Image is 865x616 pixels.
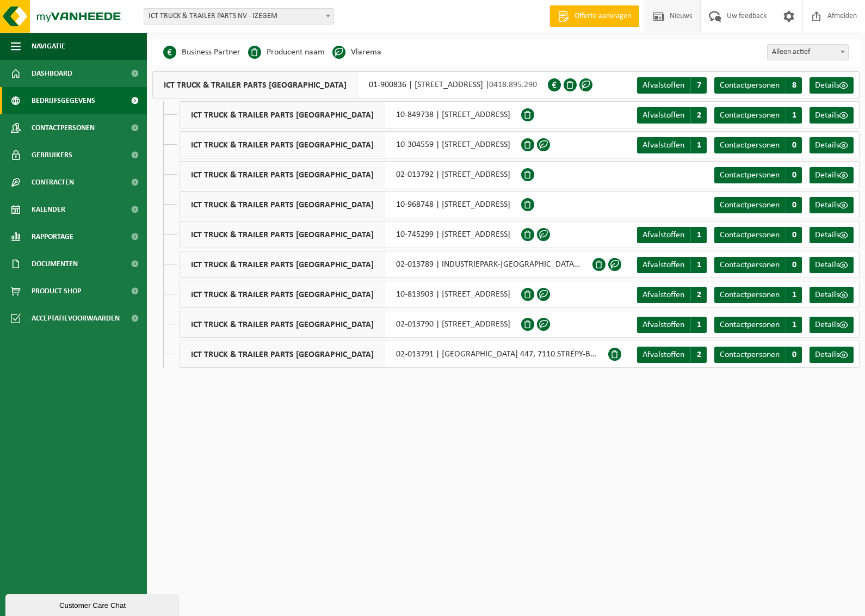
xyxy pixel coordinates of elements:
a: Afvalstoffen 1 [637,227,707,243]
span: Afvalstoffen [642,261,684,269]
a: Afvalstoffen 1 [637,317,707,333]
a: Contactpersonen 0 [714,167,802,183]
span: 8 [786,77,802,94]
span: Gebruikers [32,141,72,169]
span: ICT TRUCK & TRAILER PARTS [GEOGRAPHIC_DATA] [180,132,385,158]
span: Documenten [32,250,78,278]
span: Afvalstoffen [642,81,684,90]
span: Dashboard [32,60,72,87]
span: ICT TRUCK & TRAILER PARTS [GEOGRAPHIC_DATA] [180,192,385,218]
span: Bedrijfsgegevens [32,87,95,114]
span: Product Shop [32,278,81,305]
div: 02-013790 | [STREET_ADDRESS] [180,311,521,338]
a: Offerte aanvragen [549,5,639,27]
span: ICT TRUCK & TRAILER PARTS [GEOGRAPHIC_DATA] [180,102,385,128]
span: Contactpersonen [720,201,780,210]
span: Afvalstoffen [642,350,684,359]
span: ICT TRUCK & TRAILER PARTS [GEOGRAPHIC_DATA] [180,221,385,248]
span: Alleen actief [768,45,848,60]
span: ICT TRUCK & TRAILER PARTS [GEOGRAPHIC_DATA] [153,72,358,98]
a: Contactpersonen 0 [714,257,802,273]
a: Contactpersonen 0 [714,197,802,213]
a: Afvalstoffen 2 [637,347,707,363]
span: ICT TRUCK & TRAILER PARTS NV - IZEGEM [144,8,334,24]
a: Details [810,287,854,303]
span: 7 [690,77,707,94]
a: Contactpersonen 1 [714,317,802,333]
div: 02-013789 | INDUSTRIEPARK-[GEOGRAPHIC_DATA], 9100 [GEOGRAPHIC_DATA] [180,251,592,278]
span: Details [815,350,839,359]
span: 1 [690,137,707,153]
span: 1 [690,257,707,273]
div: 10-813903 | [STREET_ADDRESS] [180,281,521,308]
span: Contracten [32,169,74,196]
iframe: chat widget [5,592,182,616]
a: Afvalstoffen 2 [637,287,707,303]
span: 2 [690,107,707,124]
span: Alleen actief [767,44,849,60]
span: Afvalstoffen [642,231,684,239]
span: Contactpersonen [720,171,780,180]
span: Contactpersonen [720,261,780,269]
a: Contactpersonen 0 [714,347,802,363]
div: 02-013791 | [GEOGRAPHIC_DATA] 447, 7110 STRÉPY-BRACQUEGNIES [180,341,608,368]
span: Contactpersonen [32,114,95,141]
span: 0 [786,197,802,213]
span: 0 [786,257,802,273]
a: Details [810,77,854,94]
a: Contactpersonen 8 [714,77,802,94]
span: 0 [786,167,802,183]
span: Contactpersonen [720,350,780,359]
span: ICT TRUCK & TRAILER PARTS [GEOGRAPHIC_DATA] [180,251,385,278]
span: ICT TRUCK & TRAILER PARTS [GEOGRAPHIC_DATA] [180,341,385,367]
span: 0418.895.290 [489,81,537,89]
span: Details [815,291,839,299]
span: Contactpersonen [720,111,780,120]
span: Details [815,201,839,210]
span: 0 [786,137,802,153]
span: 1 [786,317,802,333]
span: Details [815,81,839,90]
span: 1 [690,227,707,243]
span: Contactpersonen [720,231,780,239]
span: 0 [786,347,802,363]
span: ICT TRUCK & TRAILER PARTS [GEOGRAPHIC_DATA] [180,162,385,188]
span: Afvalstoffen [642,111,684,120]
span: ICT TRUCK & TRAILER PARTS NV - IZEGEM [144,9,333,24]
span: Details [815,261,839,269]
a: Details [810,227,854,243]
span: Details [815,171,839,180]
span: ICT TRUCK & TRAILER PARTS [GEOGRAPHIC_DATA] [180,281,385,307]
a: Afvalstoffen 1 [637,257,707,273]
div: 10-304559 | [STREET_ADDRESS] [180,131,521,158]
div: 10-968748 | [STREET_ADDRESS] [180,191,521,218]
span: 2 [690,287,707,303]
span: Contactpersonen [720,81,780,90]
a: Contactpersonen 1 [714,107,802,124]
span: 1 [786,287,802,303]
a: Afvalstoffen 7 [637,77,707,94]
span: 1 [786,107,802,124]
span: Rapportage [32,223,73,250]
a: Details [810,137,854,153]
span: Offerte aanvragen [572,11,634,22]
span: 2 [690,347,707,363]
span: 0 [786,227,802,243]
a: Afvalstoffen 1 [637,137,707,153]
div: 02-013792 | [STREET_ADDRESS] [180,161,521,188]
a: Contactpersonen 1 [714,287,802,303]
a: Details [810,317,854,333]
span: ICT TRUCK & TRAILER PARTS [GEOGRAPHIC_DATA] [180,311,385,337]
li: Producent naam [248,44,325,60]
span: Afvalstoffen [642,321,684,329]
span: Details [815,141,839,150]
a: Details [810,167,854,183]
span: Afvalstoffen [642,291,684,299]
div: 10-849738 | [STREET_ADDRESS] [180,101,521,128]
a: Contactpersonen 0 [714,227,802,243]
li: Vlarema [332,44,381,60]
span: Contactpersonen [720,141,780,150]
a: Contactpersonen 0 [714,137,802,153]
span: 1 [690,317,707,333]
